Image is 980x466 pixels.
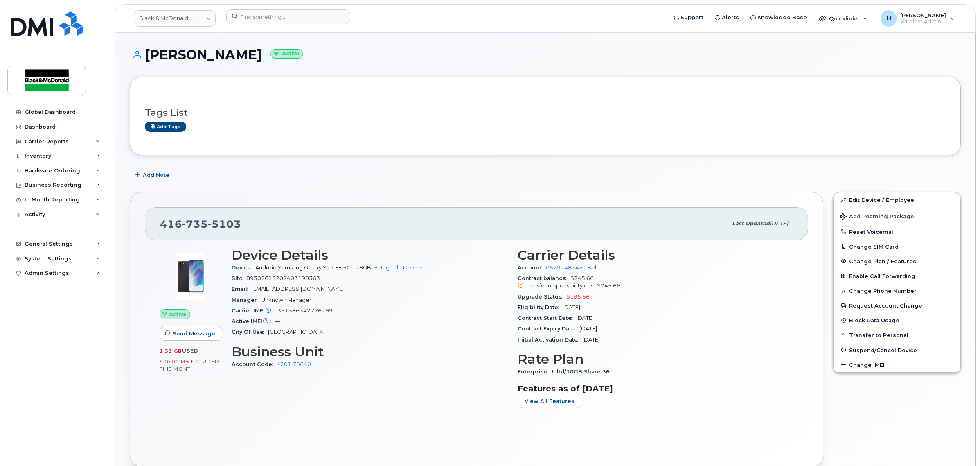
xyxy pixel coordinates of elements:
a: + Upgrade Device [374,265,422,271]
span: Android Samsung Galaxy S21 FE 5G 128GB [255,265,371,271]
span: Unknown Manager [261,297,311,303]
span: [DATE] [770,220,788,226]
button: Request Account Change [834,298,960,313]
span: 351386342776299 [277,308,333,314]
span: $195.66 [566,294,590,300]
img: image20231002-3703462-abbrul.jpeg [166,252,215,301]
a: Add tags [145,122,186,132]
button: Enable Call Forwarding [834,269,960,283]
button: Change SIM Card [834,239,960,254]
span: — [275,318,280,324]
span: View All Features [525,397,574,405]
span: Contract Start Date [518,315,576,321]
span: Enable Call Forwarding [849,273,915,279]
span: included this month [160,358,219,372]
span: Last updated [732,220,770,226]
button: Change IMEI [834,357,960,372]
button: Transfer to Personal [834,328,960,342]
button: Send Message [160,326,222,341]
button: Add Roaming Package [834,208,960,224]
a: Edit Device / Employee [834,192,960,207]
span: [DATE] [579,326,597,332]
a: 0529248345 - Bell [546,265,597,271]
button: Change Phone Number [834,283,960,298]
small: Active [270,49,303,59]
h1: [PERSON_NAME] [130,48,961,62]
span: Enterprise Unltd/10GB Share 36 [518,369,614,375]
h3: Device Details [232,248,508,262]
span: City Of Use [232,329,268,335]
span: Contract Expiry Date [518,326,579,332]
span: Add Roaming Package [840,213,914,221]
span: 416 [160,218,241,230]
span: Account Code [232,361,277,367]
span: 735 [182,218,208,230]
span: [DATE] [576,315,594,321]
span: Transfer responsibility cost [526,283,595,289]
h3: Tags List [145,108,946,118]
span: Active IMEI [232,318,275,324]
button: Add Note [130,167,176,182]
h3: Features as of [DATE] [518,384,794,394]
span: Manager [232,297,261,303]
span: 500.00 MB [160,359,189,364]
span: 1.33 GB [160,348,182,354]
button: Block Data Usage [834,313,960,328]
span: 89302610207403190363 [246,275,320,281]
span: Initial Activation Date [518,337,582,343]
span: Account [518,265,546,271]
span: Change Plan / Features [849,258,916,264]
span: [DATE] [582,337,600,343]
span: Send Message [173,330,215,337]
span: Eligibility Date [518,304,563,310]
span: Add Note [143,171,169,179]
span: Contract balance [518,275,570,281]
button: Change Plan / Features [834,254,960,269]
h3: Carrier Details [518,248,794,262]
span: SIM [232,275,246,281]
span: Carrier IMEI [232,308,277,314]
a: 4201.76640 [277,361,311,367]
button: Reset Voicemail [834,224,960,239]
span: [GEOGRAPHIC_DATA] [268,329,325,335]
button: Suspend/Cancel Device [834,343,960,357]
span: used [182,348,198,354]
span: Active [169,310,187,318]
span: 5103 [208,218,241,230]
span: Suspend/Cancel Device [849,347,917,353]
button: View All Features [518,394,581,408]
h3: Rate Plan [518,352,794,366]
span: Email [232,286,252,292]
span: [EMAIL_ADDRESS][DOMAIN_NAME] [252,286,345,292]
span: Device [232,265,255,271]
span: $245.66 [597,283,620,289]
span: Upgrade Status [518,294,566,300]
h3: Business Unit [232,344,508,359]
span: $245.66 [518,275,794,290]
span: [DATE] [563,304,580,310]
